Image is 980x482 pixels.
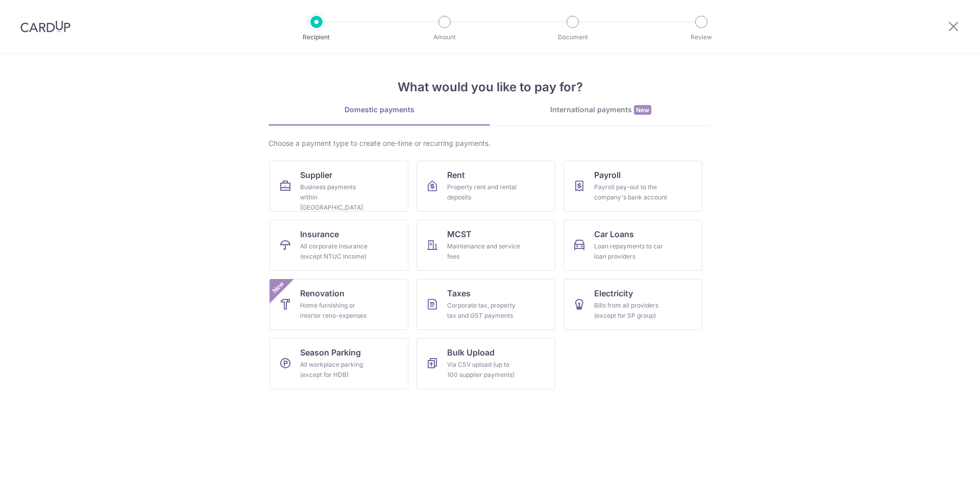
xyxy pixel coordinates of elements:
a: ElectricityBills from all providers (except for SP group) [563,279,702,330]
a: RentProperty rent and rental deposits [416,161,555,212]
a: RenovationHome furnishing or interior reno-expensesNew [269,279,408,330]
p: Recipient [279,32,354,42]
a: Season ParkingAll workplace parking (except for HDB) [269,338,408,389]
div: Bills from all providers (except for SP group) [594,300,668,321]
span: Electricity [594,287,633,299]
span: Renovation [300,287,345,299]
span: Bulk Upload [447,346,495,359]
span: Car Loans [594,228,634,240]
div: All workplace parking (except for HDB) [300,360,374,380]
div: Domestic payments [268,105,490,115]
a: InsuranceAll corporate insurance (except NTUC Income) [269,220,408,271]
iframe: Opens a widget where you can find more information [915,451,970,477]
div: Home furnishing or interior reno-expenses [300,300,374,321]
span: New [634,105,651,115]
div: Corporate tax, property tax and GST payments [447,300,521,321]
span: Season Parking [300,346,361,359]
span: Insurance [300,228,339,240]
span: Supplier [300,169,332,181]
img: CardUp [20,20,70,33]
span: Taxes [447,287,471,299]
span: Rent [447,169,465,181]
div: Payroll pay-out to the company's bank account [594,182,668,202]
div: Via CSV upload (up to 100 supplier payments) [447,360,521,380]
div: Business payments within [GEOGRAPHIC_DATA] [300,182,374,213]
span: Payroll [594,169,621,181]
a: Car LoansLoan repayments to car loan providers [563,220,702,271]
div: International payments [490,105,712,115]
p: Document [535,32,610,42]
a: SupplierBusiness payments within [GEOGRAPHIC_DATA] [269,161,408,212]
div: Property rent and rental deposits [447,182,521,202]
span: MCST [447,228,472,240]
span: New [270,279,287,296]
a: MCSTMaintenance and service fees [416,220,555,271]
div: Choose a payment type to create one-time or recurring payments. [268,138,712,148]
div: All corporate insurance (except NTUC Income) [300,241,374,262]
div: Maintenance and service fees [447,241,521,262]
p: Review [664,32,739,42]
div: Loan repayments to car loan providers [594,241,668,262]
a: Bulk UploadVia CSV upload (up to 100 supplier payments) [416,338,555,389]
a: PayrollPayroll pay-out to the company's bank account [563,161,702,212]
h4: What would you like to pay for? [268,78,712,96]
a: TaxesCorporate tax, property tax and GST payments [416,279,555,330]
p: Amount [407,32,482,42]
